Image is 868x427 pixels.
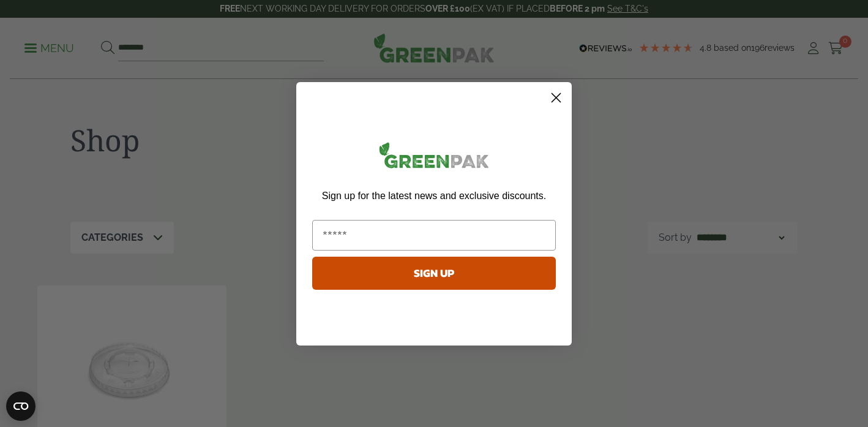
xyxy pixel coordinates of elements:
input: Email [312,220,556,251]
span: Sign up for the latest news and exclusive discounts. [322,191,546,201]
img: greenpak_logo [312,137,556,178]
button: SIGN UP [312,257,556,290]
button: Close dialog [545,87,567,108]
button: Open CMP widget [6,391,36,421]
